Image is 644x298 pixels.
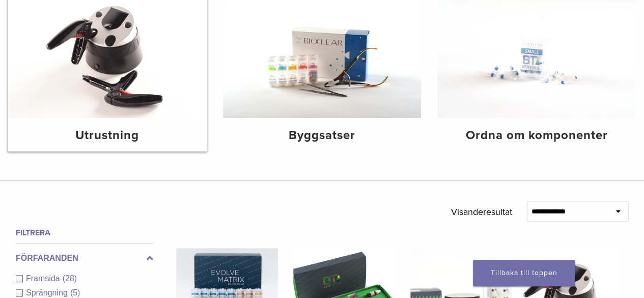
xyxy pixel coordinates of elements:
[473,260,575,286] a: Tillbaka till toppen
[466,128,608,143] font: Ordna om komponenter
[16,254,78,262] font: Förfaranden
[26,288,68,297] font: Sprängning
[75,128,139,143] font: Utrustning
[63,274,77,283] font: (28)
[451,206,483,218] font: Visande
[483,206,512,218] font: resultat
[16,228,50,238] font: Filtrera
[289,128,355,143] font: Byggsatser
[26,274,60,283] font: Framsida
[491,268,557,277] font: Tillbaka till toppen
[70,288,80,297] font: (5)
